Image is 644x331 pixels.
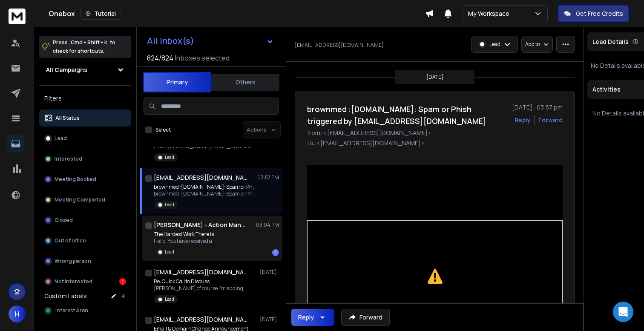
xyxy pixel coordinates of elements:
[69,37,108,47] span: Cmd + Shift + k
[55,278,92,285] p: Not Interested
[165,296,174,302] p: Lead
[39,212,131,229] button: Closed
[154,190,256,197] p: brownmed :[DOMAIN_NAME]: Spam or Phish
[489,41,500,48] p: Lead
[39,150,131,167] button: Interested
[307,139,563,147] p: to: <[EMAIL_ADDRESS][DOMAIN_NAME]>
[307,129,563,137] p: from: <[EMAIL_ADDRESS][DOMAIN_NAME]>
[558,5,629,22] button: Get Free Credits
[525,41,540,48] p: Add to
[154,315,247,324] h1: [EMAIL_ADDRESS][DOMAIN_NAME]
[55,115,80,121] p: All Status
[260,316,279,323] p: [DATE]
[55,307,92,314] span: Interest Arena
[143,72,211,92] button: Primary
[154,221,247,229] h1: [PERSON_NAME] - Action Management Pros
[39,232,131,249] button: Out of office
[291,309,334,326] button: Reply
[468,9,513,18] p: My Workspace
[39,191,131,208] button: Meeting Completed
[154,238,214,245] p: Hello, You have received a
[39,109,131,127] button: All Status
[49,8,425,20] div: Onebox
[119,278,126,285] div: 1
[154,285,243,292] p: [PERSON_NAME] of course I'm adding
[512,103,563,112] p: [DATE] : 03:57 pm
[154,278,243,285] p: Re: Quick Call to Discuss
[165,249,174,255] p: Lead
[55,237,86,244] p: Out of office
[55,196,105,203] p: Meeting Completed
[165,201,174,208] p: Lead
[53,38,115,55] p: Press to check for shortcuts.
[154,231,214,238] p: The Hardest Work There is
[140,32,281,49] button: All Inbox(s)
[55,176,96,183] p: Meeting Booked
[39,92,131,104] h3: Filters
[39,130,131,147] button: Lead
[426,74,443,81] p: [DATE]
[154,173,247,182] h1: [EMAIL_ADDRESS][DOMAIN_NAME]
[341,309,390,326] button: Forward
[165,154,174,161] p: Lead
[39,302,131,319] button: Interest Arena
[55,155,82,162] p: Interested
[298,313,314,322] div: Reply
[154,268,247,276] h1: [EMAIL_ADDRESS][DOMAIN_NAME] +1
[307,103,507,127] h1: brownmed :[DOMAIN_NAME]: Spam or Phish triggered by [EMAIL_ADDRESS][DOMAIN_NAME]
[576,9,623,18] p: Get Free Credits
[39,171,131,188] button: Meeting Booked
[256,222,279,228] p: 03:04 PM
[39,273,131,290] button: Not Interested1
[9,305,26,322] button: H
[44,292,87,300] h3: Custom Labels
[55,258,91,265] p: Wrong person
[260,269,279,276] p: [DATE]
[257,174,279,181] p: 03:57 PM
[39,61,131,78] button: All Campaigns
[592,37,629,46] p: Lead Details
[147,53,173,63] span: 824 / 824
[55,217,73,224] p: Closed
[538,116,563,124] div: Forward
[155,127,171,133] label: Select
[613,302,633,322] div: Open Intercom Messenger
[80,8,121,20] button: Tutorial
[272,249,279,256] div: 1
[515,116,531,124] button: Reply
[427,268,443,284] img: notice_suspicious.png
[39,253,131,270] button: Wrong person
[147,37,194,45] h1: All Inbox(s)
[211,73,279,92] button: Others
[175,53,230,63] h3: Inboxes selected
[55,135,67,142] p: Lead
[46,66,87,74] h1: All Campaigns
[154,184,256,190] p: brownmed :[DOMAIN_NAME]: Spam or Phish
[295,42,384,49] p: [EMAIL_ADDRESS][DOMAIN_NAME]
